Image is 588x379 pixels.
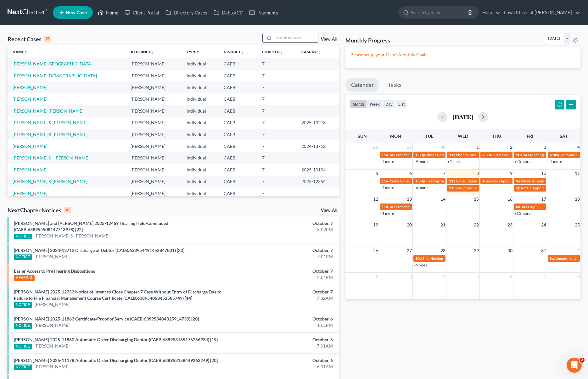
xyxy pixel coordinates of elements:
[257,58,296,70] td: 7
[492,133,501,139] span: Thu
[345,36,390,44] h3: Monthly Progress
[449,179,455,183] span: 11a
[182,187,218,199] td: Individual
[126,70,182,81] td: [PERSON_NAME]
[66,10,87,15] span: New Case
[257,129,296,140] td: 7
[14,275,35,281] div: HEARING
[440,221,446,229] span: 21
[440,143,446,151] span: 30
[540,170,547,177] span: 10
[350,52,575,58] p: Please setup your Firm's Monthly Goals
[219,81,257,93] td: CAEB
[126,81,182,93] td: [PERSON_NAME]
[219,164,257,176] td: CAEB
[14,234,32,239] div: NOTICE
[182,105,218,117] td: Individual
[372,221,379,229] span: 19
[540,195,547,203] span: 17
[231,274,333,281] div: 2:01PM
[577,247,580,254] span: 1
[182,93,218,105] td: Individual
[479,7,500,18] a: Help
[389,179,457,183] span: Phone Consultation for [PERSON_NAME]
[350,100,367,108] button: month
[35,322,70,328] a: [PERSON_NAME]
[182,70,218,81] td: Individual
[507,247,513,254] span: 30
[231,322,333,328] div: 1:01PM
[516,186,520,190] span: 3p
[24,50,28,54] i: unfold_more
[126,176,182,187] td: [PERSON_NAME]
[414,185,428,190] a: +6 more
[375,273,379,280] span: 2
[389,204,440,209] span: 341 Prep for [PERSON_NAME]
[182,152,218,164] td: Individual
[35,364,70,370] a: [PERSON_NAME]
[14,358,218,363] a: [PERSON_NAME] 2025-11178 Automatic Order Discharging Debtor (CAEB:638953158449263249) [20]
[274,33,318,42] input: Search by name...
[509,273,513,280] span: 6
[219,58,257,70] td: CAEB
[482,153,492,157] span: 7:30a
[246,7,281,18] a: Payments
[241,50,244,54] i: unfold_more
[257,187,296,199] td: 7
[415,153,425,157] span: 1:30p
[406,221,412,229] span: 20
[231,220,333,226] div: October, 7
[196,50,200,54] i: unfold_more
[280,50,283,54] i: unfold_more
[13,96,48,102] a: [PERSON_NAME]
[321,37,337,42] a: View All
[507,195,513,203] span: 16
[35,233,109,239] a: [PERSON_NAME] & [PERSON_NAME]
[449,153,455,157] span: 11a
[13,179,87,184] a: [PERSON_NAME] & [PERSON_NAME]
[182,81,218,93] td: Individual
[473,195,479,203] span: 15
[262,49,283,54] a: Chapterunfold_more
[257,152,296,164] td: 7
[182,117,218,128] td: Individual
[345,78,379,92] a: Calendar
[456,153,524,157] span: Phone Consultation for [PERSON_NAME]
[492,153,566,157] span: SP Phone Consultation for [PERSON_NAME]
[440,195,446,203] span: 14
[476,143,479,151] span: 1
[442,170,446,177] span: 7
[231,364,333,370] div: 6:01AM
[14,254,32,260] div: NOTICE
[458,133,468,139] span: Wed
[383,100,395,108] button: day
[231,254,333,260] div: 7:01PM
[182,164,218,176] td: Individual
[257,176,296,187] td: 7
[476,273,479,280] span: 5
[548,159,562,164] a: +4 more
[426,179,508,183] span: Hearing for [PERSON_NAME] & [PERSON_NAME]
[14,268,95,274] a: Easier Access to Pre Hearing Dispositions
[382,204,388,209] span: 11a
[219,117,257,128] td: CAEB
[231,289,333,295] div: October, 7
[577,273,580,280] span: 8
[257,93,296,105] td: 7
[14,248,184,253] a: [PERSON_NAME] 2024-13712 Discharge of Debtor (CAEB:638954491452847801) [20]
[456,179,513,183] span: Consultation for [PERSON_NAME]
[64,207,71,213] div: 10
[13,85,48,90] a: [PERSON_NAME]
[13,132,87,137] a: [PERSON_NAME] & [PERSON_NAME]
[13,143,48,149] a: [PERSON_NAME]
[577,143,580,151] span: 4
[219,70,257,81] td: CAEB
[14,365,32,370] div: NOTICE
[476,170,479,177] span: 8
[257,105,296,117] td: 7
[380,185,394,190] a: +7 more
[574,170,580,177] span: 11
[382,153,388,157] span: 11a
[13,73,97,78] a: [PERSON_NAME][DEMOGRAPHIC_DATA]
[390,133,401,139] span: Mon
